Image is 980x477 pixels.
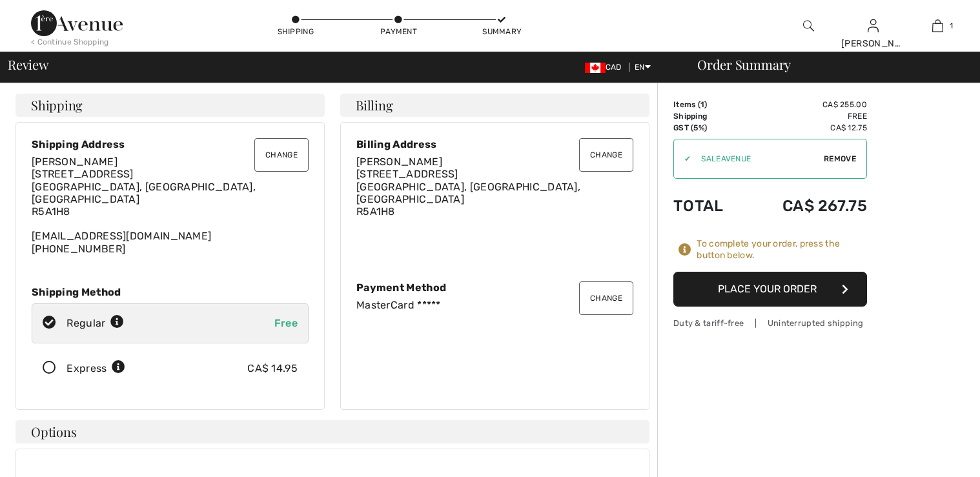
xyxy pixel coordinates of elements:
[700,100,704,109] span: 1
[276,26,315,37] div: Shipping
[824,153,856,165] span: Remove
[356,138,633,150] div: Billing Address
[66,316,124,331] div: Regular
[745,184,867,228] td: CA$ 267.75
[745,122,867,134] td: CA$ 12.75
[585,63,606,73] img: Canadian Dollar
[8,58,48,71] span: Review
[635,63,651,72] span: EN
[15,420,649,443] h4: Options
[673,272,867,307] button: Place Your Order
[274,317,298,329] span: Free
[32,156,117,168] span: [PERSON_NAME]
[31,99,83,112] span: Shipping
[906,18,969,34] a: 1
[380,26,418,37] div: Payment
[482,26,521,37] div: Summary
[32,156,309,255] div: [EMAIL_ADDRESS][DOMAIN_NAME] [PHONE_NUMBER]
[66,361,125,376] div: Express
[585,63,627,72] span: CAD
[697,238,867,261] div: To complete your order, press the button below.
[247,361,298,376] div: CA$ 14.95
[673,122,745,134] td: GST (5%)
[31,10,123,36] img: 1ère Avenue
[32,168,256,218] span: [STREET_ADDRESS] [GEOGRAPHIC_DATA], [GEOGRAPHIC_DATA], [GEOGRAPHIC_DATA] R5A1H8
[841,37,904,50] div: [PERSON_NAME]
[673,317,867,329] div: Duty & tariff-free | Uninterrupted shipping
[691,139,824,178] input: Promo code
[682,58,972,71] div: Order Summary
[32,286,309,298] div: Shipping Method
[745,99,867,110] td: CA$ 255.00
[254,138,309,172] button: Change
[356,281,633,294] div: Payment Method
[356,168,580,218] span: [STREET_ADDRESS] [GEOGRAPHIC_DATA], [GEOGRAPHIC_DATA], [GEOGRAPHIC_DATA] R5A1H8
[803,18,814,34] img: search the website
[32,138,309,150] div: Shipping Address
[868,18,879,34] img: My Info
[868,19,879,32] a: Sign In
[356,156,442,168] span: [PERSON_NAME]
[950,20,953,32] span: 1
[673,110,745,122] td: Shipping
[932,18,943,34] img: My Bag
[579,138,633,172] button: Change
[673,184,745,228] td: Total
[674,153,691,165] div: ✔
[356,99,393,112] span: Billing
[673,99,745,110] td: Items ( )
[31,36,109,48] div: < Continue Shopping
[745,110,867,122] td: Free
[579,281,633,315] button: Change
